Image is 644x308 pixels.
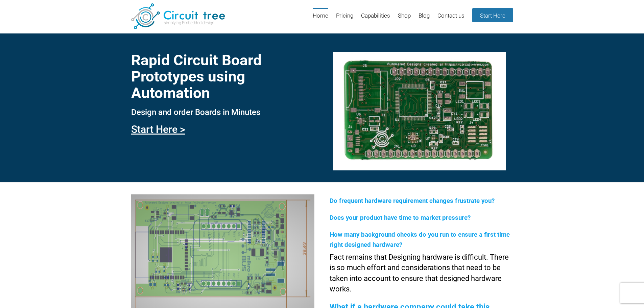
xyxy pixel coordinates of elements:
[330,197,495,205] span: Do frequent hardware requirement changes frustrate you?
[336,8,353,30] a: Pricing
[131,52,314,101] h1: Rapid Circuit Board Prototypes using Automation
[361,8,390,30] a: Capabilities
[437,8,464,30] a: Contact us
[313,8,328,30] a: Home
[131,108,314,117] h3: Design and order Boards in Minutes
[419,8,430,30] a: Blog
[472,8,513,22] a: Start Here
[330,231,510,248] span: How many background checks do you run to ensure a first time right designed hardware?
[398,8,411,30] a: Shop
[131,123,185,135] a: Start Here >
[330,214,471,221] span: Does your product have time to market pressure?
[330,252,513,294] p: Fact remains that Designing hardware is difficult. There is so much effort and considerations tha...
[131,3,225,29] img: Circuit Tree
